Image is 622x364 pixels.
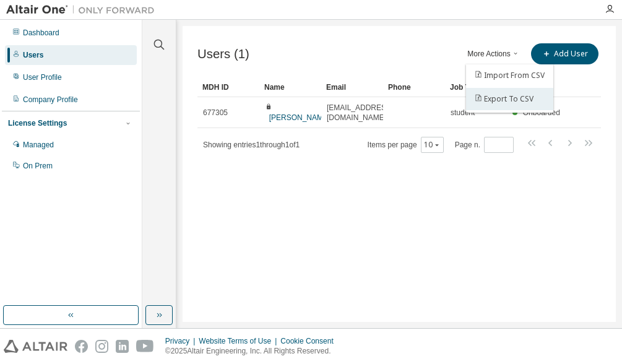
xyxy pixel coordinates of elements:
[6,4,161,16] img: Altair One
[8,118,67,128] div: License Settings
[165,336,199,346] div: Privacy
[455,137,514,153] span: Page n.
[116,340,129,353] img: linkedin.svg
[23,161,53,171] div: On Prem
[95,340,108,353] img: instagram.svg
[75,340,88,353] img: facebook.svg
[464,43,524,64] button: More Actions
[202,77,254,97] div: MDH ID
[466,64,553,110] div: More Actions
[23,95,78,105] div: Company Profile
[23,50,43,60] div: Users
[368,137,444,153] span: Items per page
[471,67,548,84] div: Import From CSV
[451,108,475,118] span: student
[280,336,340,346] div: Cookie Consent
[269,113,330,122] a: [PERSON_NAME]
[165,346,341,357] p: © 2025 Altair Engineering, Inc. All Rights Reserved.
[388,77,440,97] div: Phone
[203,141,300,149] span: Showing entries 1 through 1 of 1
[4,340,67,353] img: altair_logo.svg
[327,103,393,123] span: [EMAIL_ADDRESS][DOMAIN_NAME]
[23,28,59,38] div: Dashboard
[523,108,560,117] span: Onboarded
[531,43,598,64] button: Add User
[23,72,62,82] div: User Profile
[424,140,441,150] button: 10
[136,340,154,353] img: youtube.svg
[199,336,280,346] div: Website Terms of Use
[450,77,502,97] div: Job Title
[203,108,228,118] span: 677305
[471,90,548,108] div: Export To CSV
[23,140,54,150] div: Managed
[326,77,378,97] div: Email
[264,77,316,97] div: Name
[197,47,249,61] span: Users (1)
